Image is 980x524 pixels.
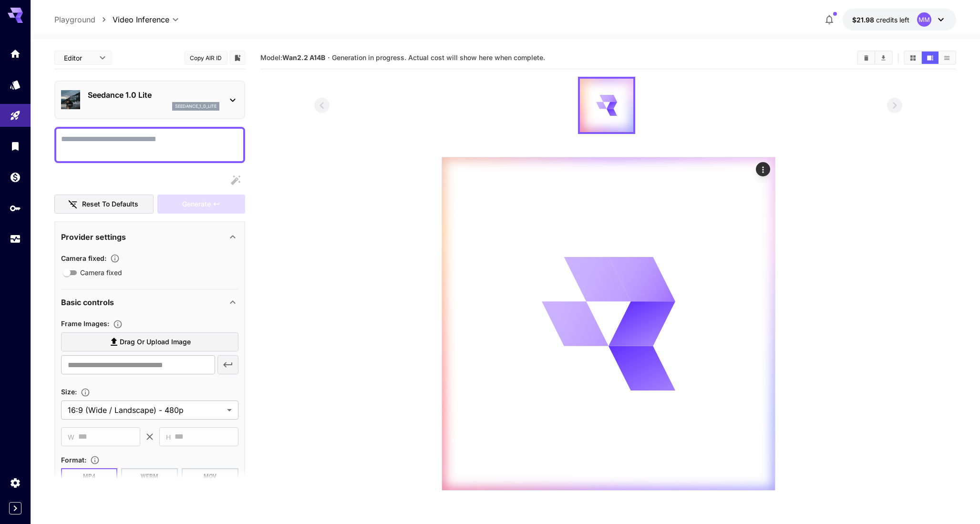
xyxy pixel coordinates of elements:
[10,48,21,60] div: Home
[10,202,21,214] div: API Keys
[10,171,21,183] div: Wallet
[86,455,103,465] button: Choose the file format for the output video.
[904,51,956,65] div: Show media in grid viewShow media in video viewShow media in list view
[332,53,545,62] span: Generation in progress. Actual cost will show here when complete.
[54,14,113,25] nav: breadcrumb
[80,267,122,277] span: Camera fixed
[876,16,909,24] span: credits left
[9,502,21,514] button: Expand sidebar
[939,51,955,64] button: Show media in list view
[109,319,126,329] button: Upload frame images.
[120,336,191,348] span: Drag or upload image
[61,226,238,248] div: Provider settings
[61,231,126,243] p: Provider settings
[54,14,95,25] a: Playground
[64,53,93,63] span: Editor
[233,52,242,63] button: Add to library
[185,51,227,65] button: Copy AIR ID
[858,51,875,64] button: Clear All
[756,162,770,176] div: Actions
[88,89,219,101] p: Seedance 1.0 Lite
[10,140,21,152] div: Library
[260,53,325,62] span: Model:
[61,319,109,328] span: Frame Images :
[843,9,956,31] button: $21.9846MM
[68,432,74,442] span: W
[852,16,876,24] span: $21.98
[77,388,94,397] button: Adjust the dimensions of the generated image by specifying its width and height in pixels, or sel...
[61,388,77,396] span: Size :
[10,79,21,91] div: Models
[61,456,86,464] span: Format :
[113,14,169,25] span: Video Inference
[61,254,106,262] span: Camera fixed :
[61,297,114,308] p: Basic controls
[175,103,217,110] p: seedance_1_0_lite
[166,432,171,442] span: H
[10,233,21,245] div: Usage
[857,51,893,65] div: Clear AllDownload All
[922,51,939,64] button: Show media in video view
[68,404,223,416] span: 16:9 (Wide / Landscape) - 480p
[61,332,238,352] label: Drag or upload image
[54,195,154,214] button: Reset to defaults
[282,53,325,62] b: Wan2.2 A14B
[61,291,238,314] div: Basic controls
[917,12,931,27] div: MM
[852,15,909,25] div: $21.9846
[61,85,238,114] div: Seedance 1.0 Liteseedance_1_0_lite
[328,52,330,63] p: ·
[10,110,21,122] div: Playground
[875,51,892,64] button: Download All
[10,477,21,489] div: Settings
[905,51,921,64] button: Show media in grid view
